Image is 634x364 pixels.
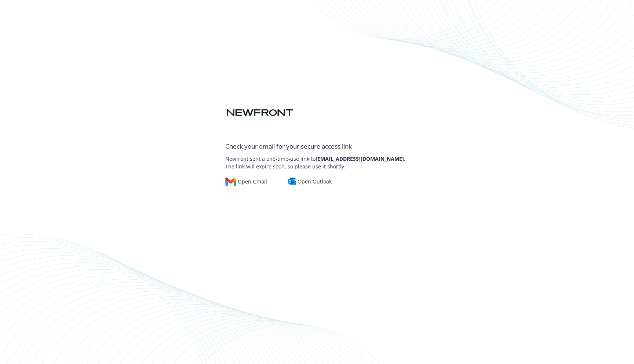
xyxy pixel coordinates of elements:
[288,178,296,186] img: outlook-logo.svg
[225,178,267,186] div: Open Gmail
[316,155,404,162] b: [EMAIL_ADDRESS][DOMAIN_NAME]
[288,178,338,186] a: Open Outlook
[225,151,409,170] p: Newfront sent a one-time-use link to . The link will expire soon, so please use it shortly.
[225,142,409,151] div: Check your email for your secure access link
[225,178,236,186] img: gmail-logo.svg
[288,178,332,186] div: Open Outlook
[225,178,273,186] a: Open Gmail
[225,106,295,119] img: Newfront logo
